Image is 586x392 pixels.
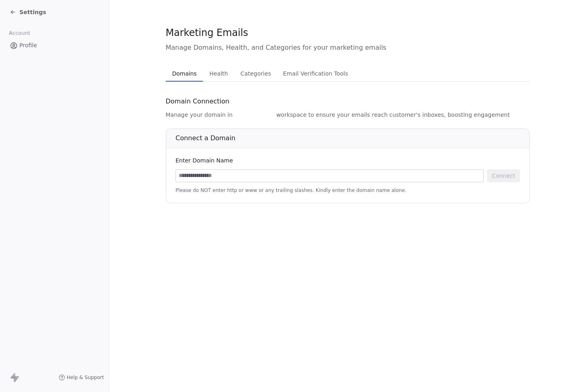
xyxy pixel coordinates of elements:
span: Domains [169,68,200,79]
a: Help & Support [59,374,104,381]
span: Marketing Emails [166,27,248,39]
span: customer's inboxes, boosting engagement [389,111,510,119]
span: Help & Support [67,374,104,381]
span: Settings [19,8,46,16]
span: Profile [19,41,37,50]
span: Manage Domains, Health, and Categories for your marketing emails [166,43,530,53]
span: Domain Connection [166,97,230,106]
span: Account [5,27,34,39]
span: Health [206,68,231,79]
div: Enter Domain Name [176,156,520,164]
span: Manage your domain in [166,111,233,119]
span: Email Verification Tools [280,68,351,79]
a: Settings [10,8,46,16]
span: Please do NOT enter http or www or any trailing slashes. Kindly enter the domain name alone. [176,187,520,194]
span: Connect a Domain [176,134,235,142]
button: Connect [487,169,520,182]
span: workspace to ensure your emails reach [276,111,388,119]
span: Categories [237,68,274,79]
a: Profile [6,39,102,52]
